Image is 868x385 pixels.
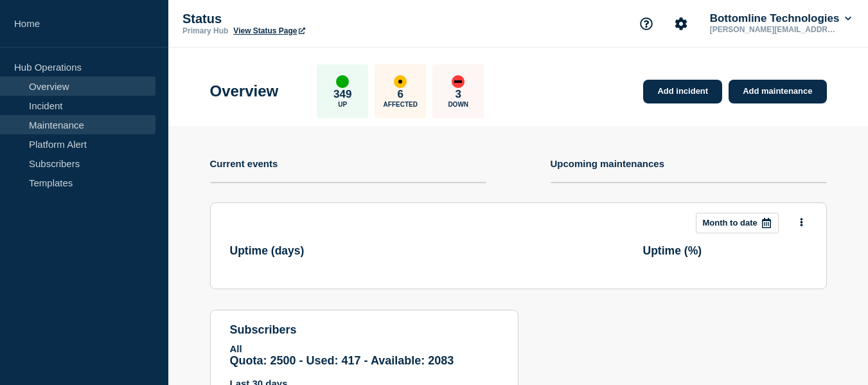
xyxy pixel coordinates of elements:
[398,88,403,101] p: 6
[230,354,454,367] span: Quota: 2500 - Used: 417 - Available: 2083
[336,75,349,88] div: up
[210,82,279,100] h1: Overview
[182,12,439,26] p: Status
[668,10,695,37] button: Account settings
[182,26,228,35] p: Primary Hub
[707,25,841,34] p: [PERSON_NAME][EMAIL_ADDRESS][PERSON_NAME][DOMAIN_NAME]
[384,101,418,108] p: Affected
[703,218,757,228] p: Month to date
[643,80,722,103] a: Add incident
[707,12,854,25] button: Bottomline Technologies
[210,158,278,169] h4: Current events
[633,10,660,37] button: Support
[456,88,461,101] p: 3
[338,101,347,108] p: Up
[448,101,468,108] p: Down
[643,244,807,258] h3: Uptime ( % )
[394,75,407,88] div: affected
[452,75,465,88] div: down
[729,80,826,103] a: Add maintenance
[230,343,499,354] p: All
[233,26,305,35] a: View Status Page
[230,323,499,337] h4: subscribers
[333,88,351,101] p: 349
[696,213,779,233] button: Month to date
[230,244,394,258] h3: Uptime ( days )
[551,158,665,169] h4: Upcoming maintenances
